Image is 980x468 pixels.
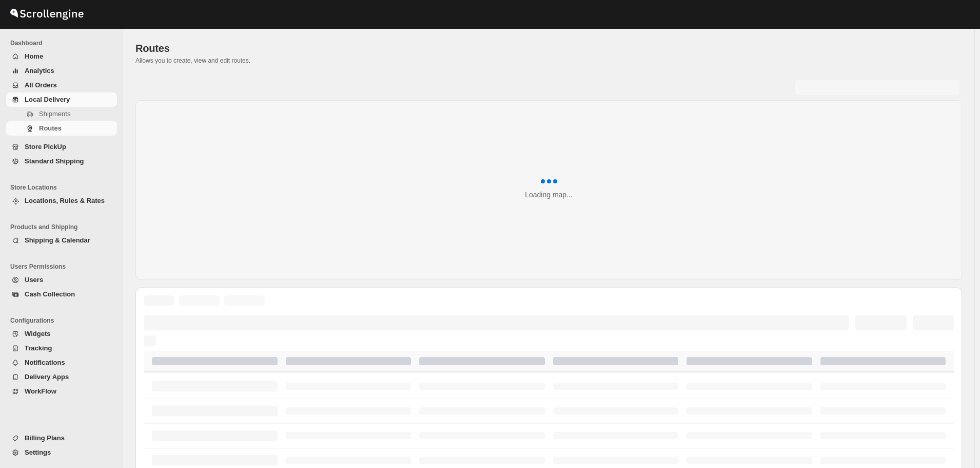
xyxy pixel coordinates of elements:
[25,52,43,60] span: Home
[6,49,117,64] button: Home
[39,110,70,118] span: Shipments
[6,78,117,92] button: All Orders
[25,359,65,366] span: Notifications
[25,67,54,74] span: Analytics
[10,316,118,325] span: Configurations
[6,327,117,341] button: Widgets
[39,124,62,132] span: Routes
[25,387,56,395] span: WorkFlow
[6,431,117,445] button: Billing Plans
[525,190,573,200] div: Loading map...
[25,96,70,103] span: Local Delivery
[25,81,57,89] span: All Orders
[6,341,117,355] button: Tracking
[6,273,117,287] button: Users
[6,445,117,460] button: Settings
[10,223,118,231] span: Products and Shipping
[25,236,90,244] span: Shipping & Calendar
[25,197,105,204] span: Locations, Rules & Rates
[25,448,51,456] span: Settings
[6,107,117,121] button: Shipments
[25,373,69,381] span: Delivery Apps
[10,183,118,192] span: Store Locations
[10,263,118,271] span: Users Permissions
[6,121,117,136] button: Routes
[6,355,117,370] button: Notifications
[6,287,117,302] button: Cash Collection
[6,233,117,248] button: Shipping & Calendar
[25,434,65,442] span: Billing Plans
[6,384,117,399] button: WorkFlow
[6,64,117,78] button: Analytics
[25,290,75,298] span: Cash Collection
[25,157,84,165] span: Standard Shipping
[6,194,117,208] button: Locations, Rules & Rates
[135,43,170,54] span: Routes
[135,57,962,65] p: Allows you to create, view and edit routes.
[25,344,52,352] span: Tracking
[6,370,117,384] button: Delivery Apps
[25,143,66,151] span: Store PickUp
[10,39,118,47] span: Dashboard
[25,330,50,338] span: Widgets
[25,276,43,284] span: Users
